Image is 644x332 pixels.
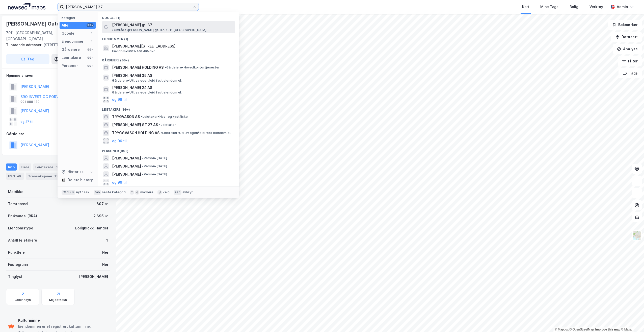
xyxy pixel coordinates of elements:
[94,190,101,195] div: tab
[90,170,94,174] div: 0
[165,65,220,69] span: Gårdeiere • Hovedkontortjenester
[62,30,74,36] div: Google
[165,65,166,69] span: •
[62,55,81,61] div: Leietakere
[618,56,642,66] button: Filter
[140,190,153,194] div: markere
[33,163,61,171] div: Leietakere
[160,131,162,135] span: •
[102,249,108,255] div: Nei
[611,32,642,42] button: Datasett
[20,100,40,104] div: 991 088 180
[112,73,233,79] span: [PERSON_NAME] 35 AS
[102,262,108,268] div: Nei
[8,201,28,207] div: Tomteareal
[93,213,108,219] div: 2 695 ㎡
[87,64,94,68] div: 99+
[619,308,644,332] iframe: Chat Widget
[570,4,578,10] div: Bolig
[87,56,94,60] div: 99+
[555,328,569,331] a: Mapbox
[608,20,642,30] button: Bokmerker
[522,4,529,10] div: Kart
[62,38,84,44] div: Eiendommer
[112,43,233,49] span: [PERSON_NAME][STREET_ADDRESS]
[160,131,231,135] span: Leietaker • Utl. av egen/leid fast eiendom el.
[159,123,160,127] span: •
[8,225,33,231] div: Eiendomstype
[53,174,60,179] div: 132
[589,4,603,10] div: Verktøy
[54,164,59,170] div: 1
[6,73,110,79] div: Hjemmelshaver
[75,225,108,231] div: Boligblokk, Handel
[62,46,80,53] div: Gårdeiere
[112,85,233,91] span: [PERSON_NAME] 24 AS
[19,163,31,171] div: Eiere
[142,156,167,160] span: Person • [DATE]
[6,54,49,64] button: Tag
[112,79,182,83] span: Gårdeiere • Utl. av egen/leid fast eiendom el.
[142,172,144,176] span: •
[112,171,141,177] span: [PERSON_NAME]
[142,164,167,168] span: Person • [DATE]
[98,145,239,154] div: Personer (99+)
[8,213,37,219] div: Bruksareal (BRA)
[62,63,78,69] div: Personer
[570,328,594,331] a: OpenStreetMap
[62,22,68,28] div: Alle
[112,49,155,53] span: Eiendom • 5001-401-80-0-0
[163,190,170,194] div: velg
[64,3,193,11] input: Søk på adresse, matrikkel, gårdeiere, leietakere eller personer
[141,115,142,118] span: •
[6,20,68,28] div: [PERSON_NAME] Gate 34
[112,130,159,136] span: TRYGGVASON HOLDING AS
[90,31,94,35] div: 1
[8,249,25,255] div: Punktleie
[142,172,167,176] span: Person • [DATE]
[174,190,181,195] div: esc
[98,33,239,42] div: Eiendommer (1)
[112,28,114,32] span: •
[112,138,127,144] button: og 96 til
[112,114,140,120] span: TRYGVASON AS
[112,122,158,128] span: [PERSON_NAME] GT 27 AS
[6,173,24,180] div: ESG
[15,298,31,302] div: Geoinnsyn
[6,42,106,48] div: [STREET_ADDRESS]
[62,169,84,175] div: Historikk
[87,23,94,27] div: 99+
[112,22,152,28] span: [PERSON_NAME] gt. 37
[613,44,642,54] button: Analyse
[96,201,108,207] div: 607 ㎡
[619,308,644,332] div: Kontrollprogram for chat
[8,189,24,195] div: Matrikkel
[18,317,108,323] div: Kulturminne
[112,179,127,185] button: og 96 til
[6,43,43,47] span: Tilhørende adresser:
[142,164,144,168] span: •
[112,90,182,94] span: Gårdeiere • Utl. av egen/leid fast eiendom el.
[8,3,45,11] img: logo.a4113a55bc3d86da70a041830d287a7e.svg
[98,54,239,63] div: Gårdeiere (99+)
[62,16,96,20] div: Kategori
[112,64,164,70] span: [PERSON_NAME] HOLDING AS
[595,328,620,331] a: Improve this map
[62,190,75,195] div: Ctrl + k
[76,190,90,194] div: nytt søk
[90,39,94,43] div: 1
[79,274,108,280] div: [PERSON_NAME]
[617,4,628,10] div: Admin
[6,163,17,171] div: Info
[98,104,239,113] div: Leietakere (99+)
[540,4,558,10] div: Mine Tags
[102,190,126,194] div: neste kategori
[182,190,193,194] div: avbryt
[632,231,642,240] img: Z
[98,12,239,21] div: Google (1)
[6,131,110,137] div: Gårdeiere
[142,156,144,160] span: •
[112,28,206,32] span: Område • [PERSON_NAME] gt. 37, 7011 [GEOGRAPHIC_DATA]
[8,274,22,280] div: Tinglyst
[112,97,127,103] button: og 96 til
